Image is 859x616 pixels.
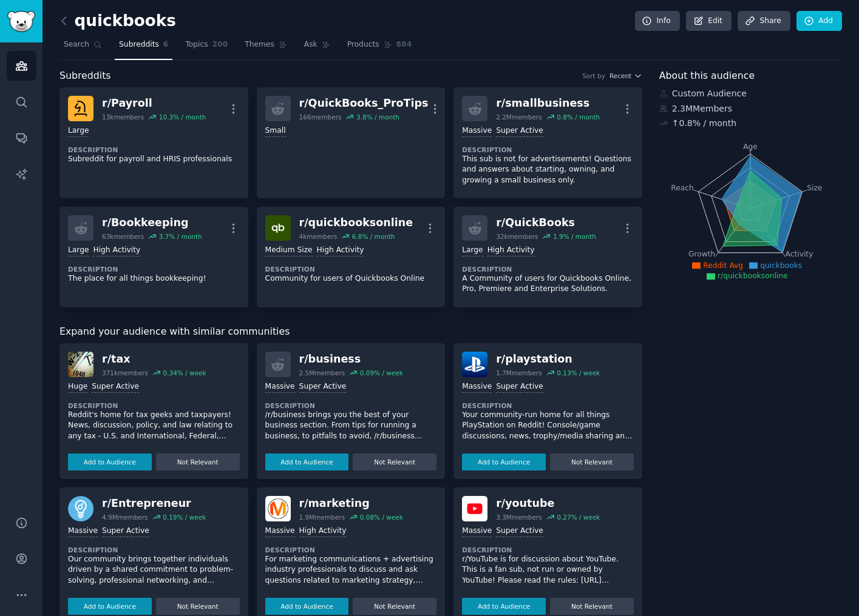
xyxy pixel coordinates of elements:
button: Add to Audience [265,454,349,470]
span: Reddit Avg [703,261,743,270]
img: youtube [462,496,487,521]
div: ↑ 0.8 % / month [672,117,736,130]
div: 4k members [299,232,338,241]
div: Large [462,245,483,256]
div: Massive [462,381,492,393]
span: r/quickbooksonline [718,272,788,280]
img: Payroll [68,96,93,121]
a: Search [59,35,106,60]
span: Topics [185,39,208,50]
button: Not Relevant [353,598,436,615]
img: Entrepreneur [68,496,93,521]
p: A Community of users for Quickbooks Online, Pro, Premiere and Enterprise Solutions. [462,273,634,295]
div: Massive [68,526,98,537]
dt: Description [462,265,634,273]
div: r/ smallbusiness [496,96,600,111]
button: Not Relevant [156,454,240,470]
dt: Description [68,265,240,273]
a: Products884 [343,35,416,60]
a: quickbooksonliner/quickbooksonline4kmembers6.8% / monthMedium SizeHigh ActivityDescriptionCommuni... [257,207,446,307]
h2: quickbooks [59,12,176,31]
div: 6.8 % / month [352,232,395,241]
a: Add [796,11,842,32]
dt: Description [265,265,437,273]
span: quickbooks [760,261,802,270]
div: r/ Entrepreneur [102,496,206,511]
button: Add to Audience [462,598,546,615]
a: Payrollr/Payroll13kmembers10.3% / monthLargeDescriptionSubreddit for payroll and HRIS professionals [59,87,248,198]
div: 0.19 % / week [163,513,206,521]
div: Massive [265,381,295,393]
a: Topics200 [181,35,232,60]
p: This sub is not for advertisements! Questions and answers about starting, owning, and growing a s... [462,154,634,186]
div: r/ QuickBooks [496,215,596,230]
p: The place for all things bookkeeping! [68,273,240,284]
span: 200 [212,39,228,50]
dt: Description [462,146,634,154]
a: r/QuickBooks_ProTips166members3.8% / monthSmall [257,87,446,198]
div: Large [68,126,89,137]
button: Not Relevant [156,598,240,615]
div: 166 members [299,113,342,121]
button: Add to Audience [68,598,152,615]
div: r/ Bookkeeping [102,215,202,230]
span: Themes [245,39,274,50]
div: r/ tax [102,352,206,367]
button: Not Relevant [550,598,634,615]
div: High Activity [487,245,535,256]
div: 371k members [102,369,148,377]
img: GummySearch logo [7,11,35,32]
dt: Description [462,546,634,554]
div: Sort by [582,72,605,80]
div: 0.34 % / week [163,369,206,377]
div: Huge [68,381,87,393]
div: 32k members [496,232,538,241]
p: Your community-run home for all things PlayStation on Reddit! Console/game discussions, news, tro... [462,410,634,442]
div: 2.5M members [299,369,345,377]
div: 0.08 % / week [360,513,403,521]
a: r/QuickBooks32kmembers1.9% / monthLargeHigh ActivityDescriptionA Community of users for Quickbook... [453,207,642,307]
div: Custom Audience [659,87,842,100]
div: Massive [462,126,492,137]
button: Add to Audience [265,598,349,615]
img: tax [68,352,93,377]
span: Recent [609,72,631,80]
div: 2.2M members [496,113,542,121]
span: Subreddits [119,39,159,50]
div: Super Active [102,526,149,537]
div: r/ Payroll [102,96,206,111]
div: 3.8 % / month [356,113,399,121]
div: High Activity [93,245,140,256]
div: 10.3 % / month [159,113,206,121]
img: playstation [462,352,487,377]
div: 63k members [102,232,144,241]
div: 3.7 % / month [159,232,202,241]
p: /r/business brings you the best of your business section. From tips for running a business, to pi... [265,410,437,442]
button: Add to Audience [462,454,546,470]
dt: Description [265,401,437,410]
span: Expand your audience with similar communities [59,324,290,340]
tspan: Activity [785,250,813,258]
span: Subreddits [59,69,111,84]
dt: Description [462,401,634,410]
div: Super Active [92,381,139,393]
div: 0.13 % / week [557,369,600,377]
dt: Description [68,401,240,410]
div: Massive [462,526,492,537]
div: r/ quickbooksonline [299,215,413,230]
a: r/smallbusiness2.2Mmembers0.8% / monthMassiveSuper ActiveDescriptionThis sub is not for advertise... [453,87,642,198]
img: quickbooksonline [265,215,291,241]
span: About this audience [659,69,755,84]
tspan: Age [743,142,758,151]
tspan: Reach [671,183,694,192]
div: 3.3M members [496,513,542,521]
img: marketing [265,496,291,521]
div: Small [265,126,286,137]
a: r/Bookkeeping63kmembers3.7% / monthLargeHigh ActivityDescriptionThe place for all things bookkeep... [59,207,248,307]
div: r/ business [299,352,403,367]
div: r/ playstation [496,352,600,367]
button: Not Relevant [353,454,436,470]
div: High Activity [317,245,364,256]
div: r/ youtube [496,496,600,511]
div: 13k members [102,113,144,121]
